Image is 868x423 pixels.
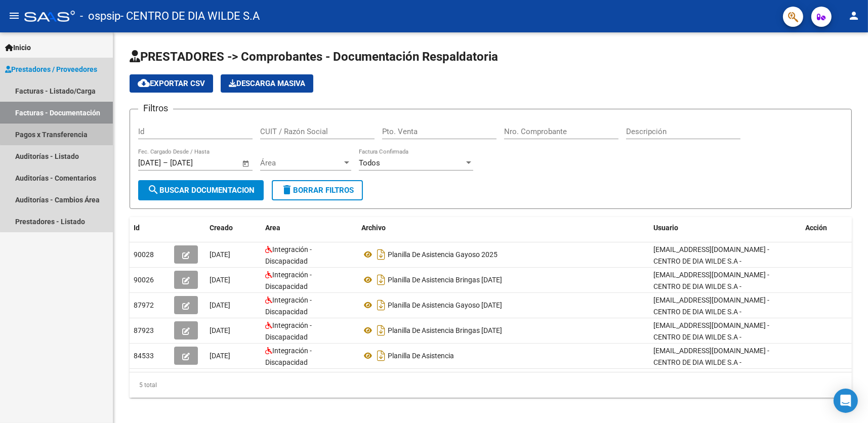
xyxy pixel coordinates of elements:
[5,42,31,53] span: Inicio
[205,217,261,239] datatable-header-cell: Creado
[134,276,154,284] span: 90026
[134,326,154,334] span: 87923
[138,101,173,115] h3: Filtros
[281,184,293,196] mat-icon: delete
[375,246,388,263] i: Descargar documento
[170,158,219,167] input: Fecha fin
[653,347,769,366] span: [EMAIL_ADDRESS][DOMAIN_NAME] - CENTRO DE DIA WILDE S.A -
[261,217,357,239] datatable-header-cell: Area
[240,158,252,170] button: Open calendar
[147,186,255,195] span: Buscar Documentacion
[848,10,860,22] mat-icon: person
[80,5,120,27] span: - ospsip
[221,74,313,93] button: Descarga Masiva
[272,180,363,200] button: Borrar Filtros
[5,64,97,75] span: Prestadores / Proveedores
[265,224,280,232] span: Area
[163,158,168,167] span: –
[265,296,312,316] span: Integración - Discapacidad
[130,372,852,398] div: 5 total
[134,224,140,232] span: Id
[210,224,233,232] span: Creado
[8,10,20,22] mat-icon: menu
[375,272,388,288] i: Descargar documento
[130,74,213,93] button: Exportar CSV
[388,276,502,284] span: Planilla De Asistencia Bringas [DATE]
[138,158,161,167] input: Fecha inicio
[130,50,498,64] span: PRESTADORES -> Comprobantes - Documentación Respaldatoria
[138,77,150,89] mat-icon: cloud_download
[210,276,230,284] span: [DATE]
[388,352,454,360] span: Planilla De Asistencia
[653,245,769,265] span: [EMAIL_ADDRESS][DOMAIN_NAME] - CENTRO DE DIA WILDE S.A -
[357,217,649,239] datatable-header-cell: Archivo
[388,250,498,259] span: Planilla De Asistencia Gayoso 2025
[138,79,205,88] span: Exportar CSV
[805,224,827,232] span: Acción
[210,250,230,259] span: [DATE]
[147,184,159,196] mat-icon: search
[375,322,388,339] i: Descargar documento
[134,352,154,360] span: 84533
[834,389,858,413] div: Open Intercom Messenger
[801,217,852,239] datatable-header-cell: Acción
[260,158,342,167] span: Área
[265,271,312,290] span: Integración - Discapacidad
[134,301,154,309] span: 87972
[120,5,260,27] span: - CENTRO DE DIA WILDE S.A
[375,297,388,313] i: Descargar documento
[653,271,769,290] span: [EMAIL_ADDRESS][DOMAIN_NAME] - CENTRO DE DIA WILDE S.A -
[359,158,380,167] span: Todos
[653,224,678,232] span: Usuario
[361,224,386,232] span: Archivo
[649,217,801,239] datatable-header-cell: Usuario
[653,321,769,341] span: [EMAIL_ADDRESS][DOMAIN_NAME] - CENTRO DE DIA WILDE S.A -
[210,326,230,334] span: [DATE]
[281,186,354,195] span: Borrar Filtros
[388,301,502,309] span: Planilla De Asistencia Gayoso [DATE]
[229,79,305,88] span: Descarga Masiva
[210,352,230,360] span: [DATE]
[130,217,170,239] datatable-header-cell: Id
[265,245,312,265] span: Integración - Discapacidad
[138,180,264,200] button: Buscar Documentacion
[388,326,502,334] span: Planilla De Asistencia Bringas [DATE]
[265,347,312,366] span: Integración - Discapacidad
[653,296,769,316] span: [EMAIL_ADDRESS][DOMAIN_NAME] - CENTRO DE DIA WILDE S.A -
[134,250,154,259] span: 90028
[210,301,230,309] span: [DATE]
[375,348,388,364] i: Descargar documento
[265,321,312,341] span: Integración - Discapacidad
[221,74,313,93] app-download-masive: Descarga masiva de comprobantes (adjuntos)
